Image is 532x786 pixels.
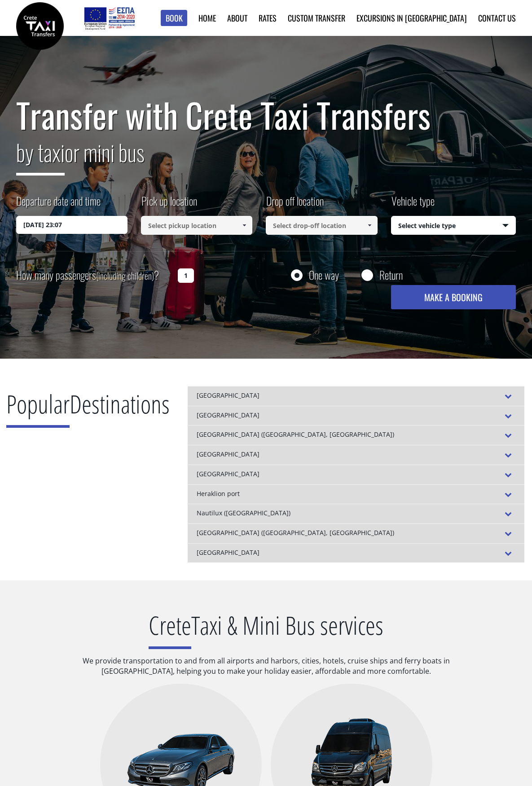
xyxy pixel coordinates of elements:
h2: or mini bus [16,134,516,182]
a: About [227,12,247,24]
a: Show All Items [362,216,377,235]
a: Custom Transfer [288,12,345,24]
a: Show All Items [237,216,252,235]
a: Contact us [478,12,516,24]
a: Book [161,10,188,26]
div: [GEOGRAPHIC_DATA] [188,445,524,465]
h1: Transfer with Crete Taxi Transfers [16,96,516,134]
a: Home [198,12,216,24]
div: [GEOGRAPHIC_DATA] [188,465,524,484]
span: Select vehicle type [391,216,515,235]
div: [GEOGRAPHIC_DATA] [188,406,524,426]
div: Nautilux ([GEOGRAPHIC_DATA]) [188,504,524,523]
input: Select drop-off location [266,216,377,235]
div: [GEOGRAPHIC_DATA] ([GEOGRAPHIC_DATA], [GEOGRAPHIC_DATA]) [188,425,524,445]
a: Rates [259,12,277,24]
img: e-bannersEUERDF180X90.jpg [83,4,136,31]
label: One way [309,269,339,281]
input: Select pickup location [141,216,252,235]
label: How many passengers ? [16,264,172,286]
label: Vehicle type [391,193,435,216]
span: Crete [149,608,191,649]
div: [GEOGRAPHIC_DATA] [188,386,524,406]
label: Pick up location [141,193,197,216]
label: Drop off location [266,193,324,216]
label: Departure date and time [16,193,101,216]
button: MAKE A BOOKING [391,285,516,309]
label: Return [379,269,403,281]
p: We provide transportation to and from all airports and harbors, cities, hotels, cruise ships and ... [64,656,468,684]
a: Excursions in [GEOGRAPHIC_DATA] [356,12,467,24]
img: Crete Taxi Transfers | Safe Taxi Transfer Services from to Heraklion Airport, Chania Airport, Ret... [16,2,64,50]
div: [GEOGRAPHIC_DATA] ([GEOGRAPHIC_DATA], [GEOGRAPHIC_DATA]) [188,523,524,543]
h2: Destinations [6,386,170,435]
span: by taxi [16,135,65,176]
h2: Taxi & Mini Bus services [64,607,468,656]
small: (including children) [96,269,154,282]
div: Heraklion port [188,484,524,504]
a: Crete Taxi Transfers | Safe Taxi Transfer Services from to Heraklion Airport, Chania Airport, Ret... [16,20,64,30]
span: Popular [6,386,70,428]
div: [GEOGRAPHIC_DATA] [188,543,524,563]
